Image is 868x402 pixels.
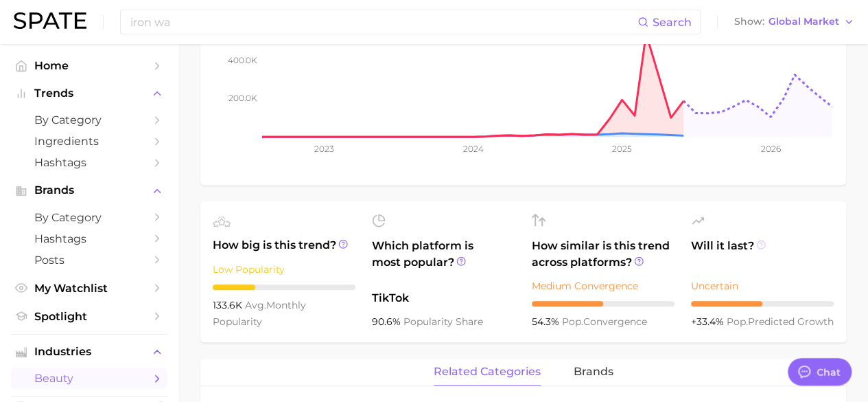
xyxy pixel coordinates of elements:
[574,366,613,378] span: brands
[314,144,334,154] tspan: 2023
[34,184,144,197] span: Brands
[34,211,144,224] span: by Category
[11,152,167,173] a: Hashtags
[532,301,675,306] div: 5 / 10
[11,207,167,228] a: by Category
[34,87,144,100] span: Trends
[213,299,245,311] span: 133.6k
[372,290,515,306] span: TikTok
[11,180,167,201] button: Brands
[11,368,167,389] a: beauty
[34,113,144,126] span: by Category
[562,315,583,328] abbr: popularity index
[34,282,144,295] span: My Watchlist
[532,238,675,271] span: How similar is this trend across platforms?
[612,144,632,154] tspan: 2025
[691,315,727,328] span: +33.4%
[734,18,764,25] span: Show
[11,342,167,362] button: Industries
[731,13,858,31] button: ShowGlobal Market
[34,232,144,245] span: Hashtags
[34,346,144,358] span: Industries
[691,238,834,271] span: Will it last?
[34,372,144,385] span: beauty
[11,228,167,249] a: Hashtags
[11,249,167,271] a: Posts
[34,135,144,148] span: Ingredients
[245,299,266,311] abbr: average
[727,315,834,328] span: predicted growth
[11,83,167,104] button: Trends
[562,315,647,328] span: convergence
[372,238,515,283] span: Which platform is most popular?
[727,315,748,328] abbr: popularity index
[761,144,781,154] tspan: 2026
[34,59,144,72] span: Home
[213,261,355,278] div: Low Popularity
[129,10,637,34] input: Search here for a brand, industry, or ingredient
[691,301,834,306] div: 5 / 10
[213,237,355,254] span: How big is this trend?
[532,278,675,294] div: Medium Convergence
[691,278,834,294] div: Uncertain
[403,315,483,328] span: popularity share
[532,315,562,328] span: 54.3%
[34,310,144,323] span: Spotlight
[34,254,144,267] span: Posts
[11,55,167,76] a: Home
[769,18,839,25] span: Global Market
[11,278,167,299] a: My Watchlist
[11,306,167,327] a: Spotlight
[372,315,403,328] span: 90.6%
[34,156,144,169] span: Hashtags
[434,366,541,378] span: related categories
[11,109,167,131] a: by Category
[11,131,167,152] a: Ingredients
[14,12,86,29] img: SPATE
[653,16,692,29] span: Search
[213,299,306,328] span: monthly popularity
[462,144,483,154] tspan: 2024
[213,284,355,290] div: 3 / 10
